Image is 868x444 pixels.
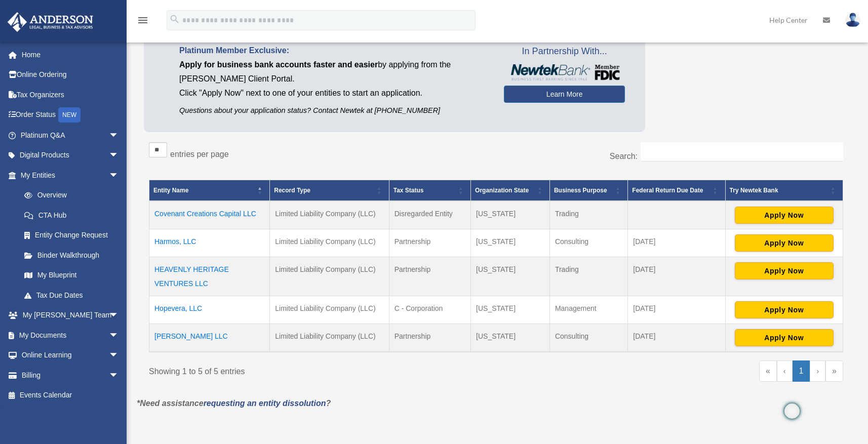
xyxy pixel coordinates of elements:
[270,229,389,257] td: Limited Liability Company (LLC)
[730,184,827,196] div: Try Newtek Bank
[149,296,270,324] td: Hopevera, LLC
[109,165,129,186] span: arrow_drop_down
[389,180,470,201] th: Tax Status: Activate to sort
[179,58,489,86] p: by applying from the [PERSON_NAME] Client Portal.
[58,107,81,123] div: NEW
[793,360,810,382] a: 1
[810,360,825,382] a: Next
[389,229,470,257] td: Partnership
[7,325,134,345] a: My Documentsarrow_drop_down
[179,44,489,58] p: Platinum Member Exclusive:
[109,125,129,146] span: arrow_drop_down
[735,262,834,279] button: Apply Now
[14,185,124,206] a: Overview
[137,14,149,26] i: menu
[628,229,725,257] td: [DATE]
[149,257,270,296] td: HEAVENLY HERITAGE VENTURES LLC
[7,125,134,145] a: Platinum Q&Aarrow_drop_down
[389,324,470,352] td: Partnership
[393,187,424,194] span: Tax Status
[7,165,129,185] a: My Entitiesarrow_drop_down
[149,180,270,201] th: Entity Name: Activate to invert sorting
[7,365,134,385] a: Billingarrow_drop_down
[735,329,834,346] button: Apply Now
[628,180,725,201] th: Federal Return Due Date: Activate to sort
[509,64,620,80] img: NewtekBankLogoSM.png
[274,187,310,194] span: Record Type
[137,399,331,408] em: *Need assistance ?
[270,180,389,201] th: Record Type: Activate to sort
[5,12,96,32] img: Anderson Advisors Platinum Portal
[471,257,550,296] td: [US_STATE]
[7,105,134,126] a: Order StatusNEW
[270,296,389,324] td: Limited Liability Company (LLC)
[169,14,180,25] i: search
[549,324,627,352] td: Consulting
[725,180,843,201] th: Try Newtek Bank : Activate to sort
[179,86,489,100] p: Click "Apply Now" next to one of your entities to start an application.
[14,265,129,286] a: My Blueprint
[270,257,389,296] td: Limited Liability Company (LLC)
[109,145,129,166] span: arrow_drop_down
[735,234,834,252] button: Apply Now
[735,301,834,318] button: Apply Now
[632,187,703,194] span: Federal Return Due Date
[554,187,607,194] span: Business Purpose
[14,245,129,265] a: Binder Walkthrough
[170,150,229,158] label: entries per page
[471,324,550,352] td: [US_STATE]
[389,257,470,296] td: Partnership
[389,201,470,229] td: Disregarded Entity
[7,385,134,406] a: Events Calendar
[270,201,389,229] td: Limited Liability Company (LLC)
[471,201,550,229] td: [US_STATE]
[14,285,129,305] a: Tax Due Dates
[549,296,627,324] td: Management
[759,360,777,382] a: First
[109,305,129,326] span: arrow_drop_down
[549,257,627,296] td: Trading
[504,44,625,60] span: In Partnership With...
[109,365,129,386] span: arrow_drop_down
[109,345,129,366] span: arrow_drop_down
[149,324,270,352] td: [PERSON_NAME] LLC
[735,207,834,224] button: Apply Now
[7,65,134,85] a: Online Ordering
[14,205,129,225] a: CTA Hub
[389,296,470,324] td: C - Corporation
[149,201,270,229] td: Covenant Creations Capital LLC
[549,229,627,257] td: Consulting
[149,229,270,257] td: Harmos, LLC
[7,305,134,326] a: My [PERSON_NAME] Teamarrow_drop_down
[504,86,625,103] a: Learn More
[475,187,529,194] span: Organization State
[549,180,627,201] th: Business Purpose: Activate to sort
[471,229,550,257] td: [US_STATE]
[14,225,129,246] a: Entity Change Request
[109,325,129,346] span: arrow_drop_down
[7,45,134,65] a: Home
[179,104,489,117] p: Questions about your application status? Contact Newtek at [PHONE_NUMBER]
[610,152,638,160] label: Search:
[471,296,550,324] td: [US_STATE]
[549,201,627,229] td: Trading
[153,187,188,194] span: Entity Name
[179,60,378,69] span: Apply for business bank accounts faster and easier
[777,360,793,382] a: Previous
[845,13,860,27] img: User Pic
[137,18,149,26] a: menu
[7,145,134,166] a: Digital Productsarrow_drop_down
[471,180,550,201] th: Organization State: Activate to sort
[628,296,725,324] td: [DATE]
[7,345,134,366] a: Online Learningarrow_drop_down
[825,360,843,382] a: Last
[149,360,489,379] div: Showing 1 to 5 of 5 entries
[628,257,725,296] td: [DATE]
[7,85,134,105] a: Tax Organizers
[270,324,389,352] td: Limited Liability Company (LLC)
[628,324,725,352] td: [DATE]
[204,399,326,408] a: requesting an entity dissolution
